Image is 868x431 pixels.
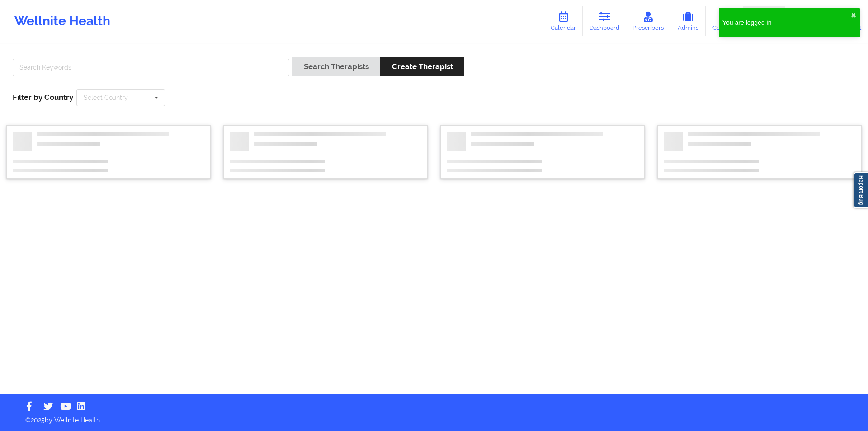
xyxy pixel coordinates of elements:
button: Search Therapists [292,57,380,76]
button: close [851,12,856,19]
a: Prescribers [626,6,671,36]
a: Report Bug [854,172,868,208]
a: Dashboard [583,6,626,36]
button: Create Therapist [380,57,464,76]
p: © 2025 by Wellnite Health [19,409,849,425]
a: Admins [670,6,706,36]
div: Select Country [84,95,128,101]
span: Filter by Country [13,93,73,102]
input: Search Keywords [13,59,289,76]
div: You are logged in [722,18,851,27]
a: Calendar [544,6,583,36]
a: Coaches [706,6,743,36]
